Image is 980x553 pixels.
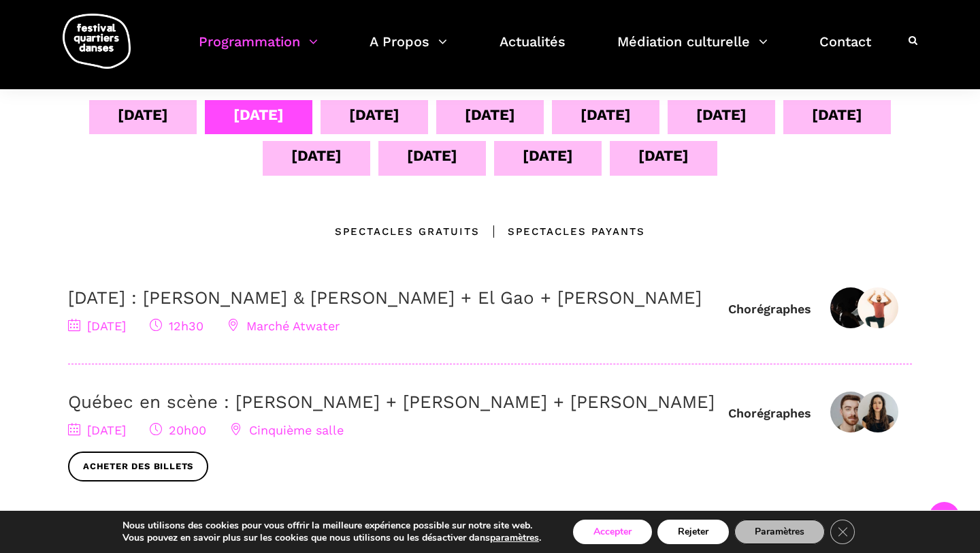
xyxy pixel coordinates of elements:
span: Cinquième salle [230,423,344,437]
button: Accepter [573,520,652,544]
div: [DATE] [696,103,747,127]
div: Spectacles gratuits [335,223,480,240]
span: [DATE] [68,319,126,333]
a: A Propos [370,30,447,70]
span: 20h00 [150,423,206,437]
div: [DATE] [581,103,631,127]
div: [DATE] [349,103,399,127]
span: [DATE] [68,423,126,437]
span: Marché Atwater [227,319,340,333]
div: [DATE] [233,103,284,127]
div: [DATE] [407,144,457,168]
img: logo-fqd-med [63,14,131,69]
a: Programmation [199,30,318,70]
div: Chorégraphes [728,405,811,421]
div: [DATE] [291,144,342,168]
img: Zachary Bastille [830,392,871,432]
a: Contact [819,30,871,70]
div: [DATE] [638,144,689,168]
img: Rameez Karim [857,287,898,328]
div: Spectacles Payants [480,223,645,240]
button: Rejeter [657,520,729,544]
div: [DATE] [812,103,862,127]
img: Athena Lucie Assamba & Leah Danga [830,287,871,328]
div: Chorégraphes [728,301,811,317]
button: paramètres [490,532,539,544]
a: Médiation culturelle [617,30,768,70]
button: Paramètres [734,520,825,544]
div: [DATE] [523,144,573,168]
div: [DATE] [118,103,168,127]
button: Close GDPR Cookie Banner [830,520,855,544]
span: 12h30 [150,319,203,333]
a: Québec en scène : [PERSON_NAME] + [PERSON_NAME] + [PERSON_NAME] [68,392,715,412]
p: Vous pouvez en savoir plus sur les cookies que nous utilisons ou les désactiver dans . [122,532,541,544]
a: [DATE] : [PERSON_NAME] & [PERSON_NAME] + El Gao + [PERSON_NAME] [68,287,702,308]
img: IMG01031-Edit [857,392,898,432]
a: Acheter des billets [68,452,208,482]
p: Nous utilisons des cookies pour vous offrir la meilleure expérience possible sur notre site web. [122,520,541,532]
a: Actualités [500,30,566,70]
div: [DATE] [465,103,515,127]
